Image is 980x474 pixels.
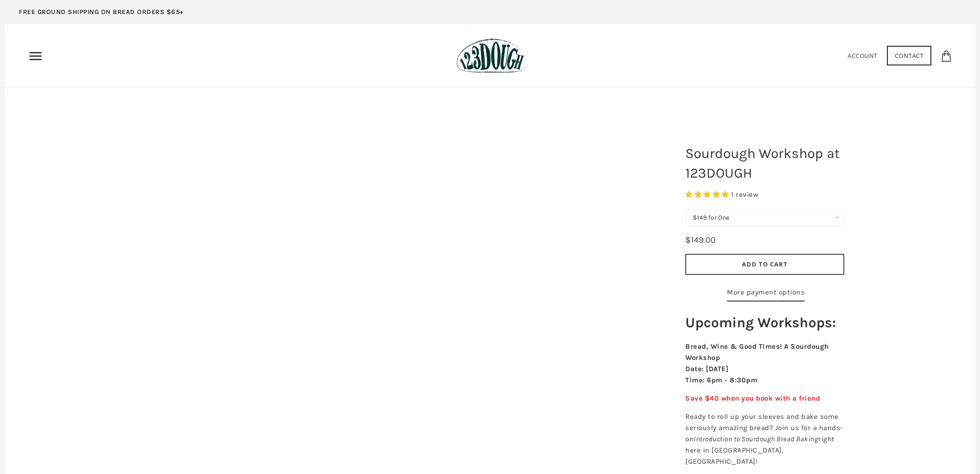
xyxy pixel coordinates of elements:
[5,5,198,24] a: FREE GROUND SHIPPING ON BREAD ORDERS $65+
[685,190,731,199] span: 5.00 stars
[685,342,829,373] strong: Bread, Wine & Good TImes! A Sourdough Workshop Date: [DATE]
[19,7,184,17] p: FREE GROUND SHIPPING ON BREAD ORDERS $65+
[731,190,758,199] span: 1 review
[685,233,716,247] div: $149.00
[685,394,820,402] strong: Save $40 when you book with a friend
[887,46,932,65] a: Contact
[678,139,851,187] h1: Sourdough Workshop at 123DOUGH
[685,314,836,331] strong: Upcoming Workshops:
[28,49,43,64] nav: Primary
[685,254,844,275] button: Add to Cart
[457,38,528,73] img: 123Dough Bakery
[694,435,818,443] i: Introduction to Sourdough Bread Baking
[51,135,648,415] a: Sourdough Workshop at 123DOUGH
[848,51,878,60] a: Account
[742,260,788,268] span: Add to Cart
[685,411,844,467] p: Ready to roll up your sleeves and bake some seriously amazing bread? Join us for a hands-on right...
[727,287,805,302] a: More payment options
[685,376,757,384] strong: Time: 6pm - 8:30pm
